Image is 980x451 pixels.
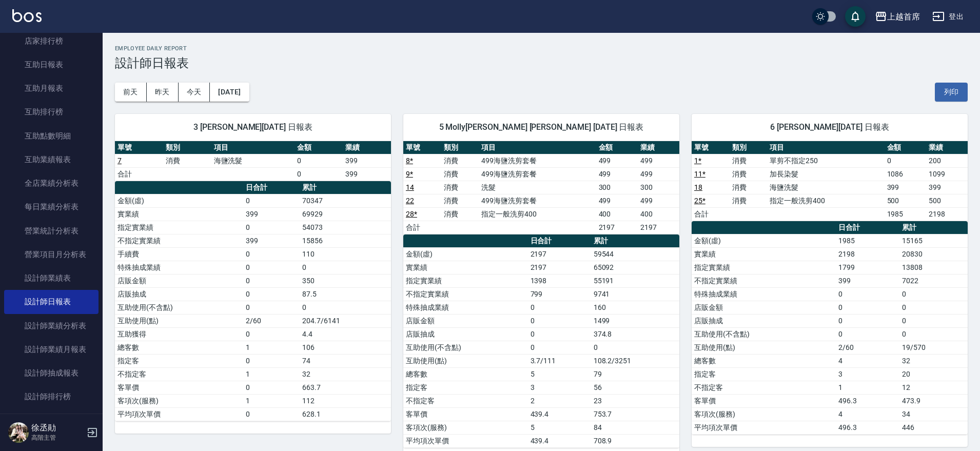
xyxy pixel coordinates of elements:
[926,141,968,154] th: 業績
[403,421,528,434] td: 客項次(服務)
[836,234,899,247] td: 1985
[591,274,679,287] td: 55191
[528,287,591,301] td: 799
[243,381,300,394] td: 0
[596,221,638,234] td: 2197
[528,367,591,381] td: 5
[115,221,243,234] td: 指定實業績
[528,381,591,394] td: 3
[403,394,528,407] td: 不指定客
[300,381,391,394] td: 663.7
[243,287,300,301] td: 0
[591,247,679,261] td: 59544
[596,154,638,167] td: 499
[926,194,968,207] td: 500
[596,194,638,207] td: 499
[692,407,836,421] td: 客項次(服務)
[899,354,968,367] td: 32
[4,148,99,171] a: 互助業績報表
[730,154,768,167] td: 消費
[730,167,768,181] td: 消費
[4,195,99,219] a: 每日業績分析表
[406,197,414,205] a: 22
[885,141,926,154] th: 金額
[926,181,968,194] td: 399
[591,327,679,341] td: 374.8
[528,314,591,327] td: 0
[926,167,968,181] td: 1099
[403,287,528,301] td: 不指定實業績
[899,314,968,327] td: 0
[694,183,702,191] a: 18
[243,221,300,234] td: 0
[4,409,99,433] a: 商品銷售排行榜
[300,314,391,327] td: 204.7/6141
[163,141,211,154] th: 類別
[403,221,441,234] td: 合計
[692,247,836,261] td: 實業績
[403,141,441,154] th: 單號
[638,154,679,167] td: 499
[416,122,667,132] span: 5 Molly[PERSON_NAME] [PERSON_NAME] [DATE] 日報表
[692,381,836,394] td: 不指定客
[4,124,99,148] a: 互助點數明細
[596,167,638,181] td: 499
[115,167,163,181] td: 合計
[885,154,926,167] td: 0
[4,314,99,338] a: 設計師業績分析表
[638,181,679,194] td: 300
[899,301,968,314] td: 0
[692,394,836,407] td: 客單價
[115,83,147,102] button: 前天
[591,314,679,327] td: 1499
[528,434,591,447] td: 439.4
[899,234,968,247] td: 15165
[115,394,243,407] td: 客項次(服務)
[528,341,591,354] td: 0
[243,394,300,407] td: 1
[836,287,899,301] td: 0
[403,367,528,381] td: 總客數
[343,167,391,181] td: 399
[243,181,300,194] th: 日合計
[926,154,968,167] td: 200
[441,194,479,207] td: 消費
[836,327,899,341] td: 0
[845,6,866,27] button: save
[300,367,391,381] td: 32
[211,141,295,154] th: 項目
[403,381,528,394] td: 指定客
[300,287,391,301] td: 87.5
[403,434,528,447] td: 平均項次單價
[295,141,343,154] th: 金額
[591,341,679,354] td: 0
[767,167,884,181] td: 加長染髮
[115,141,391,181] table: a dense table
[479,154,596,167] td: 499海鹽洗剪套餐
[300,407,391,421] td: 628.1
[295,154,343,167] td: 0
[935,83,968,102] button: 列印
[767,194,884,207] td: 指定一般洗剪400
[300,247,391,261] td: 110
[243,247,300,261] td: 0
[403,327,528,341] td: 店販抽成
[528,274,591,287] td: 1398
[300,394,391,407] td: 112
[836,221,899,234] th: 日合計
[692,287,836,301] td: 特殊抽成業績
[926,207,968,221] td: 2198
[638,167,679,181] td: 499
[836,247,899,261] td: 2198
[115,327,243,341] td: 互助獲得
[528,407,591,421] td: 439.4
[4,290,99,313] a: 設計師日報表
[300,274,391,287] td: 350
[638,141,679,154] th: 業績
[243,367,300,381] td: 1
[403,141,679,234] table: a dense table
[117,156,122,165] a: 7
[300,207,391,221] td: 69929
[4,361,99,385] a: 設計師抽成報表
[115,407,243,421] td: 平均項次單價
